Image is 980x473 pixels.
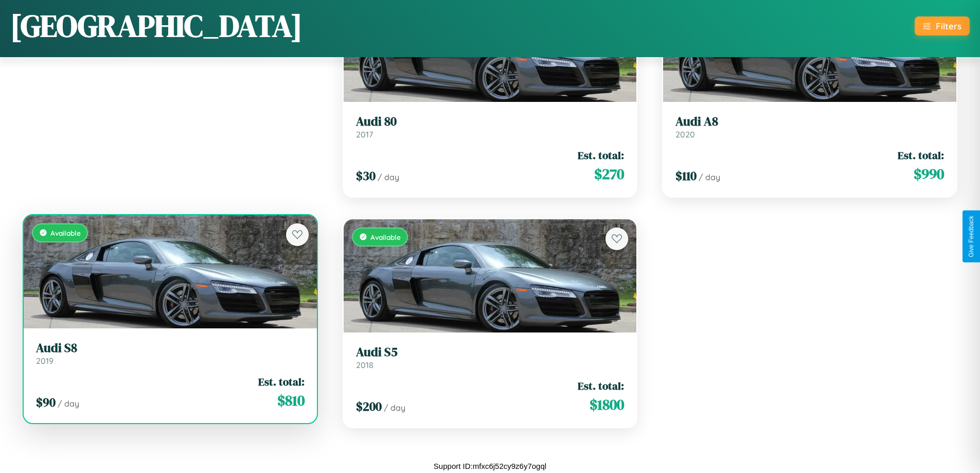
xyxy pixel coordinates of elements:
[675,167,697,184] span: $ 110
[36,341,305,356] h3: Audi S8
[384,402,405,413] span: / day
[356,345,625,360] h3: Audi S5
[356,129,373,139] span: 2017
[699,172,720,182] span: / day
[58,398,79,409] span: / day
[914,164,944,184] span: $ 990
[675,114,944,139] a: Audi A82020
[356,360,373,370] span: 2018
[898,148,944,163] span: Est. total:
[378,172,399,182] span: / day
[578,378,624,393] span: Est. total:
[590,394,624,415] span: $ 1800
[277,390,305,411] span: $ 810
[50,229,81,237] span: Available
[578,148,624,163] span: Est. total:
[675,129,695,139] span: 2020
[36,341,305,366] a: Audi S82019
[936,21,961,31] div: Filters
[370,233,401,241] span: Available
[356,398,382,415] span: $ 200
[594,164,624,184] span: $ 270
[356,345,625,370] a: Audi S52018
[258,374,305,389] span: Est. total:
[968,216,975,257] div: Give Feedback
[36,356,54,366] span: 2019
[10,5,302,47] h1: [GEOGRAPHIC_DATA]
[675,114,944,129] h3: Audi A8
[356,167,376,184] span: $ 30
[356,114,625,139] a: Audi 802017
[434,459,546,473] p: Support ID: mfxc6j52cy9z6y7ogql
[36,394,56,411] span: $ 90
[356,114,625,129] h3: Audi 80
[915,16,970,36] button: Filters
